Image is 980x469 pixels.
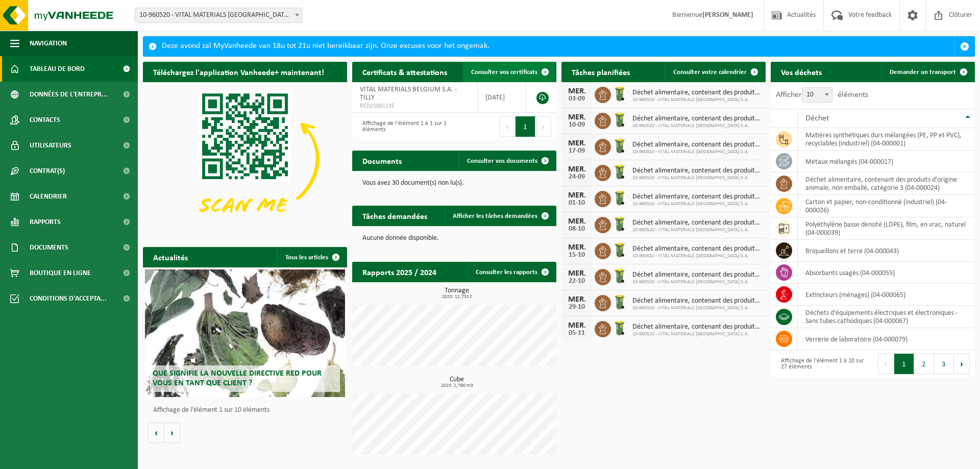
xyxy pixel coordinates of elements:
[143,82,347,235] img: Download de VHEPlus App
[352,151,412,170] h2: Documents
[632,297,761,305] span: Déchet alimentaire, contenant des produits d'origine animale, non emballé, catég...
[632,253,761,259] span: 10-960520 - VITAL MATERIALS [GEOGRAPHIC_DATA] S.A.
[360,102,470,110] span: RED25001135
[894,354,914,374] button: 1
[535,116,551,137] button: Next
[357,376,556,388] h3: Cube
[632,97,761,103] span: 10-960520 - VITAL MATERIALS [GEOGRAPHIC_DATA] S.A.
[567,174,587,181] div: 24-09
[567,191,587,200] div: MER.
[805,114,829,122] span: Déchet
[153,369,322,387] span: Que signifie la nouvelle directive RED pour vous en tant que client ?
[632,167,761,175] span: Déchet alimentaire, contenant des produits d'origine animale, non emballé, catég...
[632,305,761,311] span: 10-960520 - VITAL MATERIALS [GEOGRAPHIC_DATA] S.A.
[632,227,761,233] span: 10-960520 - VITAL MATERIALS [GEOGRAPHIC_DATA] S.A.
[277,247,346,267] a: Tous les articles
[567,147,587,155] div: 17-09
[611,215,628,233] img: WB-0140-HPE-GN-50
[352,262,447,282] h2: Rapports 2025 / 2024
[567,139,587,147] div: MER.
[954,354,970,374] button: Next
[567,330,587,337] div: 05-11
[771,62,832,82] h2: Vos déchets
[673,69,747,76] span: Consulter votre calendrier
[453,213,537,219] span: Afficher les tâches demandées
[567,87,587,95] div: MER.
[30,133,71,158] span: Utilisateurs
[362,180,546,187] p: Vous avez 30 document(s) non lu(s).
[632,115,761,123] span: Déchet alimentaire, contenant des produits d'origine animale, non emballé, catég...
[362,235,546,242] p: Aucune donnée disponible.
[611,241,628,259] img: WB-0140-HPE-GN-50
[30,260,91,286] span: Boutique en ligne
[499,116,516,137] button: Previous
[148,423,164,443] button: Vorige
[567,217,587,226] div: MER.
[135,8,303,23] span: 10-960520 - VITAL MATERIALS BELGIUM S.A. - TILLY
[30,56,85,82] span: Tableau de bord
[632,149,761,155] span: 10-960520 - VITAL MATERIALS [GEOGRAPHIC_DATA] S.A.
[567,226,587,233] div: 08-10
[567,200,587,207] div: 01-10
[798,284,975,306] td: extincteurs (ménages) (04-000065)
[143,247,198,267] h2: Actualités
[162,37,954,56] div: Deze avond zal MyVanheede van 18u tot 21u niet bereikbaar zijn. Onze excuses voor het ongemak.
[463,62,555,82] a: Consulter vos certificats
[357,287,556,300] h3: Tonnage
[798,172,975,195] td: déchet alimentaire, contenant des produits d'origine animale, non emballé, catégorie 3 (04-000024)
[776,353,868,375] div: Affichage de l'élément 1 à 10 sur 27 éléments
[360,86,457,102] span: VITAL MATERIALS BELGIUM S.A. - TILLY
[702,11,753,19] strong: [PERSON_NAME]
[632,175,761,181] span: 10-960520 - VITAL MATERIALS [GEOGRAPHIC_DATA] S.A.
[611,267,628,285] img: WB-0140-HPE-GN-50
[567,269,587,278] div: MER.
[632,245,761,253] span: Déchet alimentaire, contenant des produits d'origine animale, non emballé, catég...
[567,95,587,103] div: 03-09
[30,107,60,133] span: Contacts
[798,195,975,217] td: carton et papier, non-conditionné (industriel) (04-000026)
[567,243,587,252] div: MER.
[890,69,956,76] span: Demander un transport
[776,91,868,99] label: Afficher éléments
[611,137,628,155] img: WB-0140-HPE-GN-50
[632,331,761,337] span: 10-960520 - VITAL MATERIALS [GEOGRAPHIC_DATA] S.A.
[357,383,556,388] span: 2025: 2,780 m3
[357,115,449,138] div: Affichage de l'élément 1 à 1 sur 1 éléments
[611,111,628,129] img: WB-0140-HPE-GN-50
[467,158,537,164] span: Consulter vos documents
[135,8,302,22] span: 10-960520 - VITAL MATERIALS BELGIUM S.A. - TILLY
[632,193,761,201] span: Déchet alimentaire, contenant des produits d'origine animale, non emballé, catég...
[798,128,975,151] td: matières synthétiques durs mélangées (PE, PP et PVC), recyclables (industriel) (04-000001)
[567,278,587,285] div: 22-10
[632,279,761,285] span: 10-960520 - VITAL MATERIALS [GEOGRAPHIC_DATA] S.A.
[478,82,526,113] td: [DATE]
[30,184,67,209] span: Calendrier
[632,271,761,279] span: Déchet alimentaire, contenant des produits d'origine animale, non emballé, catég...
[632,201,761,207] span: 10-960520 - VITAL MATERIALS [GEOGRAPHIC_DATA] S.A.
[567,113,587,121] div: MER.
[632,89,761,97] span: Déchet alimentaire, contenant des produits d'origine animale, non emballé, catég...
[632,123,761,129] span: 10-960520 - VITAL MATERIALS [GEOGRAPHIC_DATA] S.A.
[459,151,555,171] a: Consulter vos documents
[934,354,954,374] button: 3
[30,31,67,56] span: Navigation
[30,235,68,260] span: Documents
[798,306,975,328] td: déchets d'équipements électriques et électroniques - Sans tubes cathodiques (04-000067)
[567,121,587,129] div: 10-09
[567,165,587,174] div: MER.
[567,322,587,330] div: MER.
[30,209,61,235] span: Rapports
[665,62,765,82] a: Consulter votre calendrier
[561,62,640,82] h2: Tâches planifiées
[143,62,334,82] h2: Téléchargez l'application Vanheede+ maintenant!
[567,295,587,304] div: MER.
[798,262,975,284] td: absorbants usagés (04-000055)
[632,141,761,149] span: Déchet alimentaire, contenant des produits d'origine animale, non emballé, catég...
[567,304,587,311] div: 29-10
[798,328,975,350] td: verrerie de laboratoire (04-000079)
[567,252,587,259] div: 15-10
[357,294,556,300] span: 2025: 11,731 t
[802,87,832,103] span: 10
[516,116,535,137] button: 1
[798,240,975,262] td: briquaillons et terre (04-000043)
